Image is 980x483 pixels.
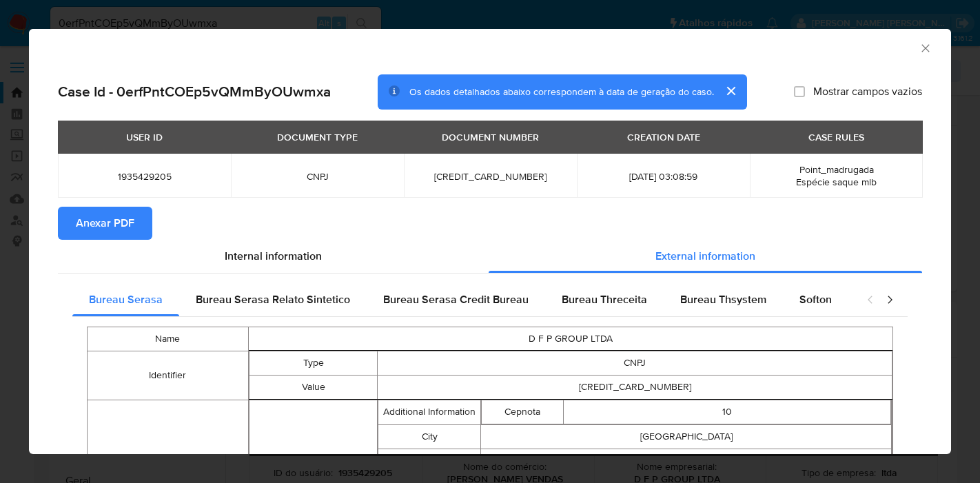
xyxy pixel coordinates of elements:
[88,351,249,400] td: Identifier
[383,291,529,307] span: Bureau Serasa Credit Bureau
[247,170,387,183] span: CNPJ
[420,170,560,183] span: [CREDIT_CARD_NUMBER]
[680,291,766,307] span: Bureau Thsystem
[378,351,892,375] td: CNPJ
[796,175,877,189] span: Espécie saque mlb
[249,375,378,399] td: Value
[249,351,378,375] td: Type
[118,125,171,149] div: USER ID
[378,400,481,424] td: Additional Information
[714,74,747,107] button: cerrar
[655,248,755,264] span: External information
[433,125,547,149] div: DOCUMENT NUMBER
[248,327,892,351] td: D F P GROUP LTDA
[799,163,874,176] span: Point_madrugada
[76,208,134,238] span: Anexar PDF
[58,207,152,240] button: Anexar PDF
[482,400,564,424] td: Cepnota
[58,83,331,101] h2: Case Id - 0erfPntCOEp5vQMmByOUwmxa
[481,449,892,473] td: [GEOGRAPHIC_DATA][PERSON_NAME]
[593,170,733,183] span: [DATE] 03:08:59
[74,170,214,183] span: 1935429205
[481,424,892,449] td: [GEOGRAPHIC_DATA]
[378,449,481,473] td: Street Address
[799,291,832,307] span: Softon
[225,248,322,264] span: Internal information
[619,125,708,149] div: CREATION DATE
[794,86,805,97] input: Mostrar campos vazios
[409,85,714,99] span: Os dados detalhados abaixo correspondem à data de geração do caso.
[919,41,931,54] button: Fechar a janela
[562,291,647,307] span: Bureau Threceita
[378,424,481,449] td: City
[564,400,891,424] td: 10
[58,240,922,273] div: Detailed info
[269,125,366,149] div: DOCUMENT TYPE
[88,327,249,351] td: Name
[378,375,892,399] td: [CREDIT_CARD_NUMBER]
[72,283,853,316] div: Detailed external info
[813,85,922,99] span: Mostrar campos vazios
[89,291,163,307] span: Bureau Serasa
[196,291,350,307] span: Bureau Serasa Relato Sintetico
[29,29,951,454] div: closure-recommendation-modal
[800,125,872,149] div: CASE RULES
